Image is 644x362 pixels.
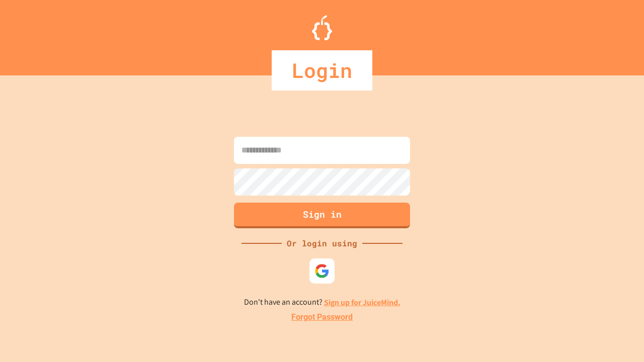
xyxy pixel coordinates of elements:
[282,237,362,249] div: Or login using
[560,278,634,321] iframe: chat widget
[314,263,330,279] img: google-icon.svg
[272,50,372,90] div: Login
[324,297,400,308] a: Sign up for JuiceMind.
[291,311,353,323] a: Forgot Password
[602,322,634,352] iframe: chat widget
[312,15,332,40] img: Logo.svg
[244,296,400,309] p: Don't have an account?
[234,203,410,228] button: Sign in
